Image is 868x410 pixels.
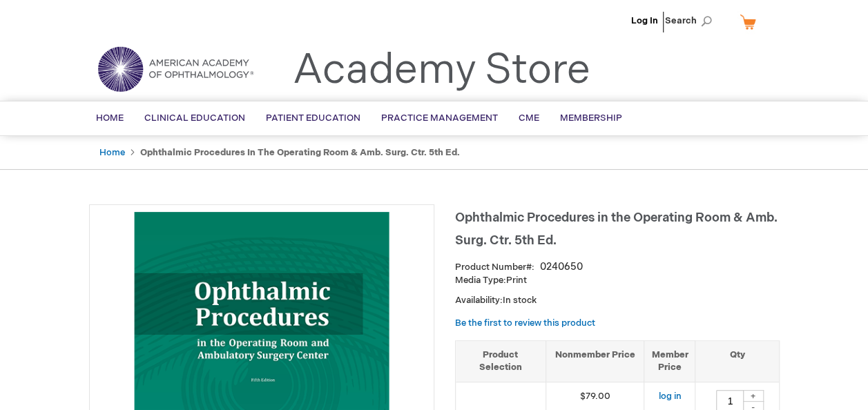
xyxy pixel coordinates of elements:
a: Log In [631,15,658,26]
span: In stock [503,295,537,306]
span: Patient Education [266,113,360,124]
th: Qty [695,340,779,382]
a: Be the first to review this product [455,318,595,329]
span: Clinical Education [144,113,245,124]
span: CME [519,113,539,124]
p: Availability: [455,294,780,307]
span: Search [665,7,717,35]
span: Ophthalmic Procedures in the Operating Room & Amb. Surg. Ctr. 5th Ed. [455,211,778,248]
th: Product Selection [456,340,546,382]
span: Home [96,113,124,124]
span: Practice Management [381,113,498,124]
a: Academy Store [293,46,590,95]
a: Home [99,147,125,158]
p: Print [455,274,780,287]
strong: Media Type: [455,275,506,286]
span: Membership [560,113,622,124]
strong: Ophthalmic Procedures in the Operating Room & Amb. Surg. Ctr. 5th Ed. [140,147,460,158]
th: Nonmember Price [546,340,644,382]
strong: Product Number [455,262,534,273]
div: 0240650 [540,260,583,274]
th: Member Price [644,340,695,382]
a: log in [658,391,681,402]
div: + [743,390,764,402]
